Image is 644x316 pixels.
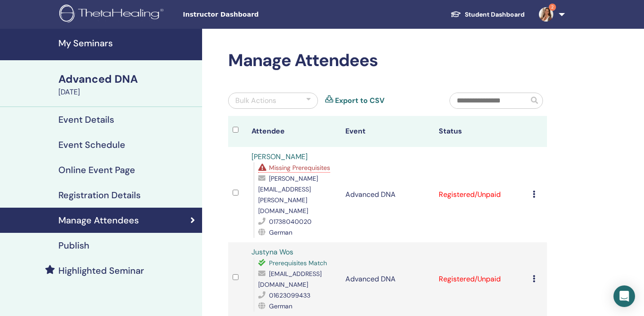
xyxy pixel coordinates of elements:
[58,215,139,226] h4: Manage Attendees
[258,174,318,215] span: [PERSON_NAME][EMAIL_ADDRESS][PERSON_NAME][DOMAIN_NAME]
[539,7,553,22] img: default.jpg
[269,228,292,236] span: German
[58,139,125,150] h4: Event Schedule
[58,38,197,49] h4: My Seminars
[235,95,276,106] div: Bulk Actions
[58,240,89,251] h4: Publish
[183,10,318,19] span: Instructor Dashboard
[58,114,114,125] h4: Event Details
[59,4,167,25] img: logo.png
[251,247,293,257] a: Justyna Wos
[450,10,461,18] img: graduation-cap-white.svg
[53,71,202,98] a: Advanced DNA[DATE]
[58,165,135,175] h4: Online Event Page
[58,265,144,276] h4: Highlighted Seminar
[341,242,435,316] td: Advanced DNA
[251,152,308,161] a: [PERSON_NAME]
[269,291,310,299] span: 01623099433
[269,302,292,310] span: German
[335,95,384,106] a: Export to CSV
[269,218,312,226] span: 01738040020
[549,4,556,11] span: 2
[443,6,532,23] a: Student Dashboard
[228,50,547,71] h2: Manage Attendees
[341,147,435,242] td: Advanced DNA
[613,285,635,307] div: Open Intercom Messenger
[247,116,341,147] th: Attendee
[269,259,327,267] span: Prerequisites Match
[434,116,528,147] th: Status
[58,190,141,200] h4: Registration Details
[269,164,330,172] span: Missing Prerequisites
[58,87,197,98] div: [DATE]
[258,270,322,289] span: [EMAIL_ADDRESS][DOMAIN_NAME]
[58,71,197,87] div: Advanced DNA
[341,116,435,147] th: Event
